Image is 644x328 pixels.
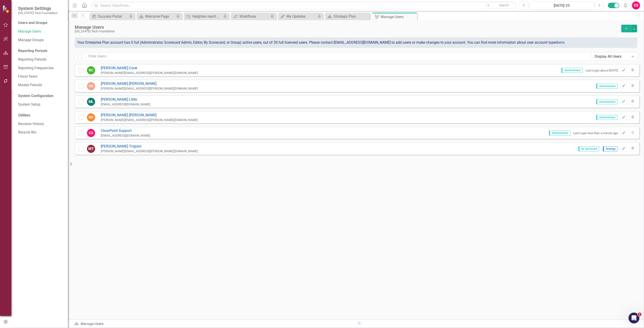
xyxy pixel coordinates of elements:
[18,130,63,135] a: Recycle Bin
[579,146,599,151] span: By Scorecard
[279,14,316,19] a: My Updates
[18,29,63,34] a: Manage Users
[18,74,63,79] a: Fiscal Years
[18,11,58,15] small: [US_STATE] Tech Foundation
[101,102,150,107] div: [EMAIL_ADDRESS][DOMAIN_NAME]
[192,14,222,19] div: Heighten reach of the senior team
[18,66,63,71] a: Reporting Frequencies
[596,99,618,104] span: Administrator
[101,97,150,102] a: [PERSON_NAME] Little
[87,145,95,153] div: MT
[632,1,640,10] button: CS
[91,14,128,19] a: Success Portal
[549,131,570,135] span: Administrator
[573,131,618,135] div: Last Login less than a minute ago
[596,115,618,120] span: Administrator
[239,14,269,19] div: Workflows
[87,82,95,90] div: CK
[87,113,95,121] div: KS
[101,133,150,138] div: [EMAIL_ADDRESS][DOMAIN_NAME]
[530,1,594,10] button: [DATE]-25
[98,14,128,19] div: Success Portal
[87,66,95,74] div: KC
[381,14,416,20] div: Manage Users
[232,14,269,19] a: Workflows
[2,5,10,13] img: ClearPoint Strategy
[101,113,198,118] a: [PERSON_NAME] [PERSON_NAME]
[334,14,369,19] div: Strategic Plan
[101,144,198,149] a: [PERSON_NAME] Trigiani
[18,83,63,88] a: Master Periods
[87,129,95,137] div: CS
[629,313,639,323] iframe: Intercom live chat
[87,98,95,106] div: ML
[101,149,198,153] div: [PERSON_NAME][EMAIL_ADDRESS][PERSON_NAME][DOMAIN_NAME]
[586,68,618,73] div: Last Login about [DATE]
[138,14,175,19] a: Welcome Page
[18,38,63,43] a: Manage Groups
[603,146,618,151] span: Strategy
[595,54,629,59] div: Display All Users
[74,321,353,327] div: Manage Users
[557,40,565,45] a: here
[18,20,63,26] div: Users and Groups
[18,121,63,127] a: Revision History
[326,14,369,19] a: Strategic Plan
[75,25,619,30] div: Manage Users
[18,102,63,107] a: System Setup
[286,14,316,19] div: My Updates
[18,57,63,62] a: Reporting Periods
[562,68,583,73] span: Administrator
[85,52,592,61] input: Filter Users...
[18,113,63,118] div: Utilities
[185,14,222,19] a: Heighten reach of the senior team
[101,66,198,71] a: [PERSON_NAME] Cook
[77,40,565,45] span: Your Enterprise Plan account has 5 full (Administrator, Scorecard Admin, Editor, By Scorecard, or...
[101,86,198,91] div: [PERSON_NAME][EMAIL_ADDRESS][PERSON_NAME][DOMAIN_NAME]
[531,3,592,8] div: [DATE]-25
[101,128,150,133] a: ClearPoint Support
[596,84,618,89] span: Administrator
[101,118,198,122] div: [PERSON_NAME][EMAIL_ADDRESS][PERSON_NAME][DOMAIN_NAME]
[75,30,619,33] div: [US_STATE] Tech Foundation
[18,93,63,99] div: System Configuration
[101,81,198,86] a: [PERSON_NAME] [PERSON_NAME]
[18,6,58,11] span: System Settings
[493,2,515,9] button: Search
[638,313,642,316] span: 1
[92,2,517,10] input: Search ClearPoint...
[18,48,63,54] div: Reporting Periods
[101,71,198,75] div: [PERSON_NAME][EMAIL_ADDRESS][PERSON_NAME][DOMAIN_NAME]
[145,14,175,19] div: Welcome Page
[499,3,509,7] span: Search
